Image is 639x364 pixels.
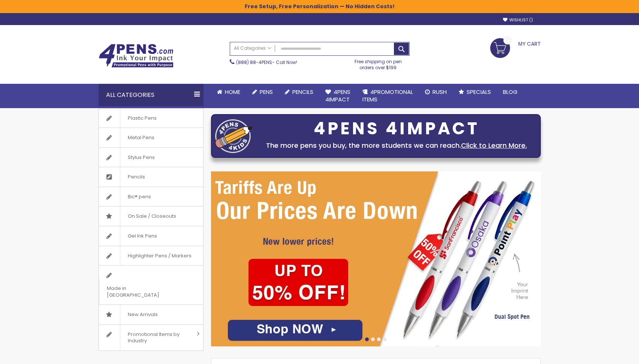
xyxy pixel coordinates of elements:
a: Promotional Items by Industry [99,325,203,351]
a: Home [211,84,246,100]
span: Promotional Items by Industry [120,325,194,351]
a: Made in [GEOGRAPHIC_DATA] [99,266,203,305]
span: Gel Ink Pens [120,226,165,246]
a: New Arrivals [99,305,203,324]
a: Gel Ink Pens [99,226,203,246]
span: Plastic Pens [120,108,164,128]
a: All Categories [230,42,275,55]
span: 4Pens 4impact [325,88,350,103]
span: - Call Now! [236,59,297,65]
a: On Sale / Closeouts [99,207,203,226]
a: Highlighter Pens / Markers [99,246,203,266]
a: Pencils [279,84,319,100]
span: Highlighter Pens / Markers [120,246,199,266]
span: On Sale / Closeouts [120,207,184,226]
span: Stylus Pens [120,148,162,167]
img: 4Pens Custom Pens and Promotional Products [99,44,174,68]
img: four_pen_logo.png [215,119,253,153]
span: All Categories [234,45,271,51]
a: Metal Pens [99,128,203,147]
span: Rush [432,88,447,96]
a: Rush [419,84,453,100]
span: Metal Pens [120,128,162,147]
a: Bic® pens [99,187,203,207]
span: Bic® pens [120,187,159,207]
span: Blog [503,88,518,96]
span: Specials [467,88,491,96]
span: Made in [GEOGRAPHIC_DATA] [99,279,184,305]
span: 4PROMOTIONAL ITEMS [362,88,413,103]
div: 4PENS 4IMPACT [256,121,537,137]
a: Pencils [99,167,203,187]
a: 4Pens4impact [319,84,356,108]
a: (888) 88-4PENS [236,59,272,65]
a: Pens [246,84,279,100]
span: Pencils [292,88,313,96]
div: The more pens you buy, the more students we can reach. [256,140,537,151]
a: Specials [453,84,497,100]
img: /cheap-promotional-products.html [211,171,541,346]
a: Wishlist [503,17,533,23]
a: Click to Learn More. [461,141,527,150]
a: Plastic Pens [99,108,203,128]
div: All Categories [99,84,204,106]
a: Blog [497,84,524,100]
span: New Arrivals [120,305,165,324]
span: Pens [260,88,273,96]
span: Pencils [120,167,153,187]
a: 4PROMOTIONALITEMS [356,84,419,108]
a: Stylus Pens [99,148,203,167]
span: Home [225,88,240,96]
div: Free shipping on pen orders over $199 [347,56,410,71]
